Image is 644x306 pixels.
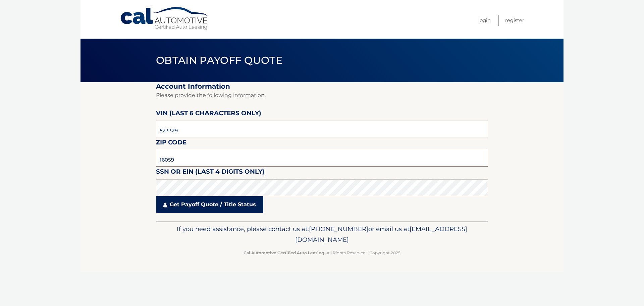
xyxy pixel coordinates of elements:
[156,196,263,213] a: Get Payoff Quote / Title Status
[160,249,484,256] p: - All Rights Reserved - Copyright 2025
[478,15,491,26] a: Login
[120,7,210,31] a: Cal Automotive
[156,91,488,100] p: Please provide the following information.
[156,167,265,179] label: SSN or EIN (last 4 digits only)
[160,224,484,245] p: If you need assistance, please contact us at: or email us at
[156,54,282,67] span: Obtain Payoff Quote
[505,15,524,26] a: Register
[309,225,368,233] span: [PHONE_NUMBER]
[244,250,324,255] strong: Cal Automotive Certified Auto Leasing
[156,137,186,150] label: Zip Code
[156,82,488,91] h2: Account Information
[156,108,261,121] label: VIN (last 6 characters only)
